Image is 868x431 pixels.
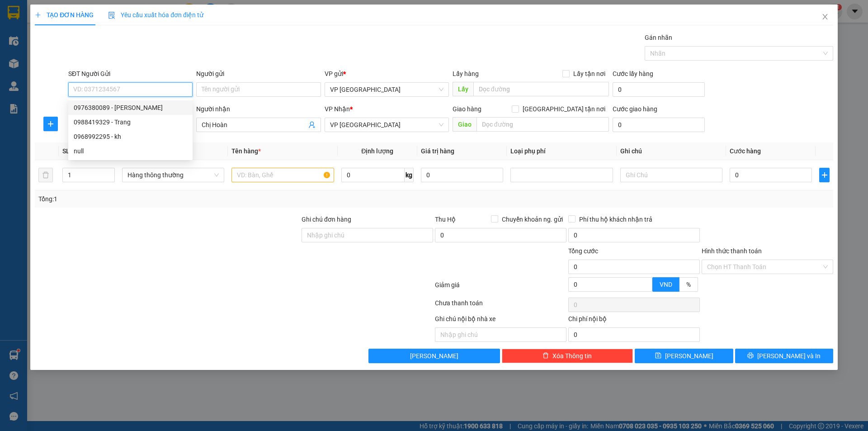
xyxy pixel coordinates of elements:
[453,70,479,77] span: Lấy hàng
[476,117,609,132] input: Dọc đường
[11,66,135,96] b: GỬI : VP [GEOGRAPHIC_DATA]
[330,118,443,132] span: VP Tiền Hải
[44,120,57,128] span: plus
[613,82,705,97] input: Cước lấy hàng
[502,349,633,363] button: deleteXóa Thông tin
[62,147,70,155] span: SL
[196,104,321,114] div: Người nhận
[576,214,656,224] span: Phí thu hộ khách nhận trả
[519,104,609,114] span: [GEOGRAPHIC_DATA] tận nơi
[68,115,193,129] div: 0988419329 - Trang
[68,69,193,79] div: SĐT Người Gửi
[435,314,566,327] div: Ghi chú nội bộ nhà xe
[74,103,187,113] div: 0976380089 - [PERSON_NAME]
[68,129,193,144] div: 0968992295 - kh
[35,12,41,18] span: plus
[655,352,661,360] span: save
[361,147,393,155] span: Định lượng
[35,11,94,19] span: TẠO ĐƠN HÀNG
[747,352,754,360] span: printer
[38,194,335,204] div: Tổng: 1
[821,13,829,20] span: close
[645,34,672,41] label: Gán nhãn
[812,5,838,30] button: Close
[665,351,713,361] span: [PERSON_NAME]
[196,69,321,79] div: Người gửi
[108,12,115,19] img: icon
[702,247,762,255] label: Hình thức thanh toán
[325,69,449,79] div: VP gửi
[85,22,378,33] li: 237 [PERSON_NAME] , [GEOGRAPHIC_DATA]
[421,168,503,182] input: 0
[635,349,733,363] button: save[PERSON_NAME]
[434,298,567,314] div: Chưa thanh toán
[325,105,350,113] span: VP Nhận
[568,247,598,255] span: Tổng cước
[74,117,187,127] div: 0988419329 - Trang
[473,82,609,96] input: Dọc đường
[617,142,726,160] th: Ghi chú
[613,70,653,77] label: Cước lấy hàng
[434,280,567,296] div: Giảm giá
[302,216,351,223] label: Ghi chú đơn hàng
[730,147,761,155] span: Cước hàng
[68,100,193,115] div: 0976380089 - Anh Huấn
[613,118,705,132] input: Cước giao hàng
[435,216,456,223] span: Thu Hộ
[570,69,609,79] span: Lấy tận nơi
[453,82,473,96] span: Lấy
[542,352,549,360] span: delete
[660,281,672,288] span: VND
[43,117,58,131] button: plus
[410,351,458,361] span: [PERSON_NAME]
[507,142,616,160] th: Loại phụ phí
[820,171,829,179] span: plus
[686,281,691,288] span: %
[435,327,566,342] input: Nhập ghi chú
[498,214,566,224] span: Chuyển khoản ng. gửi
[74,146,187,156] div: null
[231,147,261,155] span: Tên hàng
[405,168,414,182] span: kg
[38,168,53,182] button: delete
[11,11,57,57] img: logo.jpg
[108,11,203,19] span: Yêu cầu xuất hóa đơn điện tử
[552,351,592,361] span: Xóa Thông tin
[302,228,433,242] input: Ghi chú đơn hàng
[757,351,821,361] span: [PERSON_NAME] và In
[568,314,700,327] div: Chi phí nội bộ
[68,144,193,158] div: null
[85,33,378,45] li: Hotline: 1900 3383, ĐT/Zalo : 0862837383
[231,168,334,182] input: VD: Bàn, Ghế
[74,132,187,142] div: 0968992295 - kh
[308,121,316,128] span: user-add
[453,105,481,113] span: Giao hàng
[620,168,722,182] input: Ghi Chú
[613,105,657,113] label: Cước giao hàng
[127,168,219,182] span: Hàng thông thường
[330,83,443,96] span: VP Thái Bình
[368,349,500,363] button: [PERSON_NAME]
[421,147,454,155] span: Giá trị hàng
[453,117,476,132] span: Giao
[735,349,833,363] button: printer[PERSON_NAME] và In
[819,168,829,182] button: plus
